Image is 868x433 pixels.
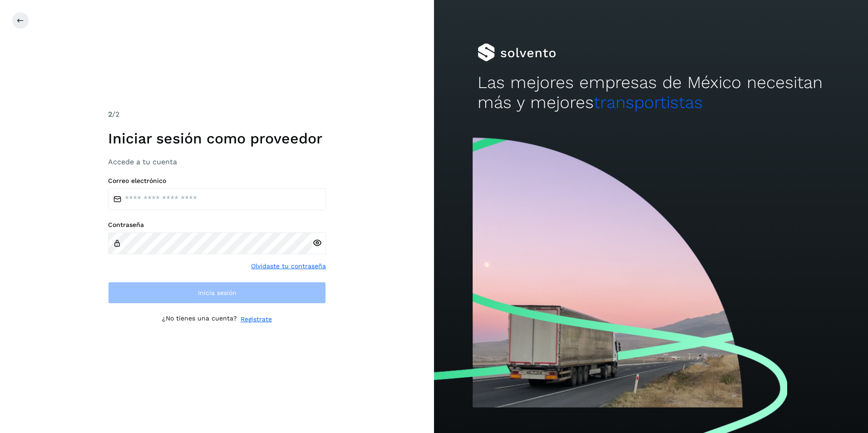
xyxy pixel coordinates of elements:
label: Correo electrónico [108,177,326,185]
span: Inicia sesión [198,290,237,296]
h1: Iniciar sesión como proveedor [108,130,326,147]
button: Inicia sesión [108,282,326,304]
p: ¿No tienes una cuenta? [162,315,237,324]
h2: Las mejores empresas de México necesitan más y mejores [478,73,825,113]
a: Olvidaste tu contraseña [251,261,326,271]
span: 2 [108,110,112,118]
div: /2 [108,109,326,120]
a: Regístrate [241,315,272,324]
h3: Accede a tu cuenta [108,157,326,166]
label: Contraseña [108,221,326,229]
span: transportistas [594,93,703,112]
